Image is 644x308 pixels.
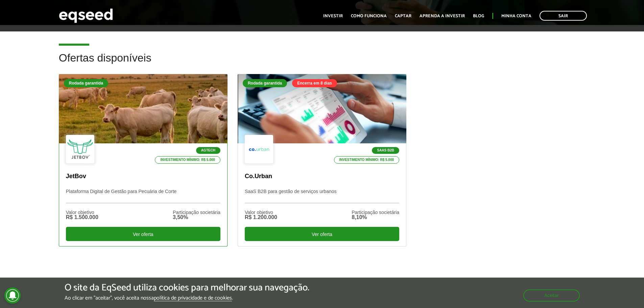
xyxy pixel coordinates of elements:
div: Participação societária [352,210,399,215]
div: Rodada garantida [64,79,108,87]
a: Blog [473,14,484,18]
p: Co.Urban [245,173,399,180]
a: Rodada garantida Agtech Investimento mínimo: R$ 5.000 JetBov Plataforma Digital de Gestão para Pe... [59,74,228,246]
div: R$ 1.200.000 [245,215,277,220]
p: SaaS B2B [372,147,399,154]
p: Ao clicar em "aceitar", você aceita nossa . [65,295,309,301]
div: Valor objetivo [245,210,277,215]
h5: O site da EqSeed utiliza cookies para melhorar sua navegação. [65,283,309,293]
p: Agtech [196,147,220,154]
a: Aprenda a investir [420,14,465,18]
div: 3,50% [173,215,220,220]
div: Participação societária [173,210,220,215]
p: Investimento mínimo: R$ 5.000 [155,156,220,164]
div: 8,10% [352,215,399,220]
div: Ver oferta [66,227,220,241]
a: Como funciona [351,14,387,18]
div: Valor objetivo [66,210,98,215]
a: Minha conta [501,14,531,18]
p: Plataforma Digital de Gestão para Pecuária de Corte [66,189,220,203]
div: Rodada garantida [243,79,287,87]
img: EqSeed [59,7,113,25]
p: JetBov [66,173,220,180]
a: Sair [540,11,587,21]
p: Investimento mínimo: R$ 5.000 [334,156,400,164]
a: Rodada garantida Encerra em 8 dias SaaS B2B Investimento mínimo: R$ 5.000 Co.Urban SaaS B2B para ... [238,74,406,246]
a: Investir [323,14,343,18]
div: Ver oferta [245,227,399,241]
div: R$ 1.500.000 [66,215,98,220]
p: SaaS B2B para gestão de serviços urbanos [245,189,399,203]
a: Captar [395,14,411,18]
div: Encerra em 8 dias [292,79,337,87]
h2: Ofertas disponíveis [59,52,586,74]
a: política de privacidade e de cookies [154,295,232,301]
button: Aceitar [523,289,580,302]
